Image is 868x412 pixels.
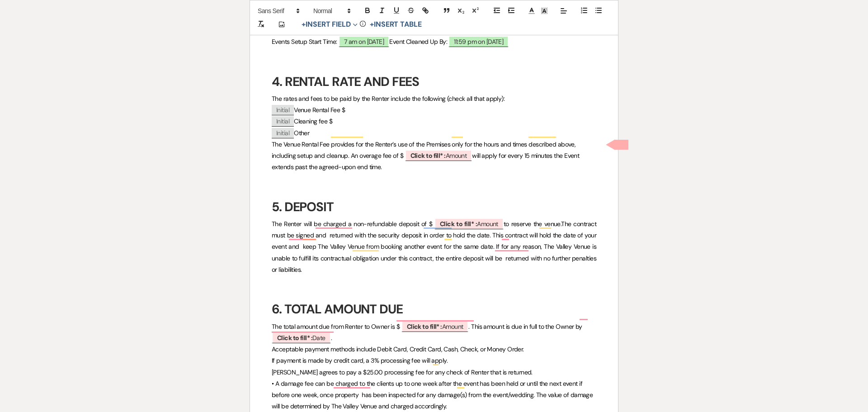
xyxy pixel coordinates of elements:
span: . This amount is due in full to the Owner by [468,322,582,331]
span: Initial [272,128,294,138]
b: Click to fill* : [407,322,442,331]
span: Event Cleaned Up By: [389,38,447,46]
span: If payment is made by credit card, a 3% processing fee will apply. [272,356,448,365]
b: Click to fill* : [410,152,446,160]
span: Initial [272,105,294,115]
span: Date [272,332,331,343]
span: [PERSON_NAME] agrees to pay a $25.00 processing fee for any check of Renter that is returned. [272,368,533,376]
span: Initial [272,116,294,127]
span: The Venue Rental Fee provides for the Renter’s use of the Premises only for the hours and times d... [272,140,577,160]
button: +Insert Table [367,19,425,30]
span: Text Color [525,5,538,16]
span: Amount [405,150,472,161]
span: Other [294,129,309,137]
span: Events Setup Start Time: [272,38,337,46]
span: The rates and fees to be paid by the Renter include the following (check all that apply): [272,95,505,103]
b: Click to fill* : [440,220,477,228]
span: to reserve the venue. [504,220,561,228]
span: . [331,334,332,342]
span: Venue Rental Fee $ [294,106,345,114]
strong: 4. RENTAL RATE AND FEES [272,73,419,90]
span: Acceptable payment methods include Debit Card, Credit Card, Cash, Check, or Money Order. [272,345,524,353]
span: Header Formats [309,5,354,16]
span: + [302,21,306,28]
span: Text Background Color [538,5,551,16]
span: 7 am on [DATE] [339,36,389,47]
strong: 6. TOTAL AMOUNT DUE [272,301,403,317]
span: The Renter will be charged a non-refundable deposit of $ [272,220,432,228]
span: + [370,21,374,28]
span: Amount [401,321,469,332]
span: Cleaning fee $ [294,117,332,125]
span: The contract must be signed and returned with the security deposit in order to hold the date. Thi... [272,220,598,274]
span: Amount [434,218,504,229]
span: 11:59 pm on [DATE] [448,36,509,47]
span: Alignment [557,5,570,16]
button: Insert Field [298,19,361,30]
strong: 5. DEPOSIT [272,199,334,215]
span: The total amount due from Renter to Owner is $ [272,322,400,331]
span: • A damage fee can be charged to the clients up to one week after the event has been held or unti... [272,379,594,410]
b: Click to fill* : [277,334,312,342]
